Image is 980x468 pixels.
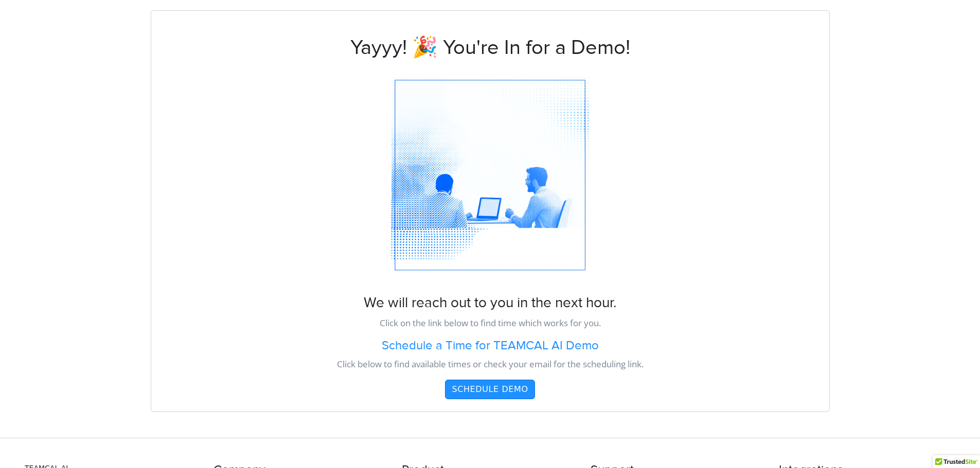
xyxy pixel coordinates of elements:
p: Click below to find available times or check your email for the scheduling link. [151,357,829,371]
a: Schedule a Time for TEAMCAL AI Demo [151,339,829,353]
h3: We will reach out to you in the next hour. [151,294,829,312]
img: Schedule a Demo [387,72,593,278]
h1: Yayyy! 🎉 You're In for a Demo! [151,11,829,60]
a: Schedule Demo [445,384,534,394]
button: Schedule Demo [445,380,534,399]
p: Click on the link below to find time which works for you. [151,316,829,330]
